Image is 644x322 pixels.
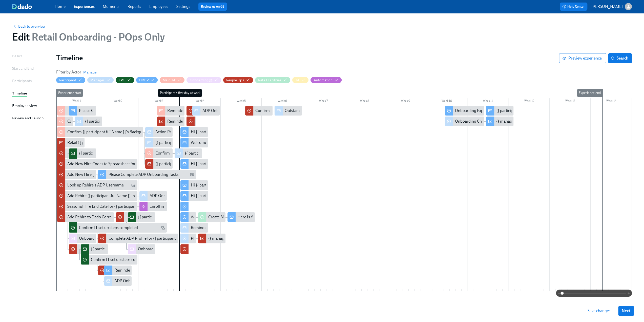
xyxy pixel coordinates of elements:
[591,3,632,10] button: [PERSON_NAME]
[104,276,132,286] div: ADP Onboarding Tasks Not Complete For {{ participant.fullName }}
[192,106,220,116] div: ADP Onboarding Tasks Not Completed for Rehire {{ participant.fullName }}
[180,234,196,243] div: Please complete the I-9 for {{ participant.fullName }} in ADP
[12,31,164,43] h1: Edit
[91,257,150,262] div: Confirm IT set up steps completed
[12,24,46,29] span: Back to overview
[202,108,332,113] div: ADP Onboarding Tasks Not Completed for Rehire {{ participant.fullName }}
[57,127,143,137] div: Confirm {{ participant.fullName }}'s Background Check is Completed
[103,4,119,9] a: Moments
[245,106,273,116] div: Confirm {{ participant.fullName }} has signed their onboarding docs
[157,117,184,126] div: Reminder - Background Check Not Yet Back
[56,89,83,97] div: Experience start
[608,53,632,63] button: Search
[179,98,221,105] div: Week 4
[163,78,175,83] div: Hide Main TA
[139,191,167,201] div: ADP Onboarding for {{ participant.fullName }} (Rehire)
[67,161,254,167] div: Add New Hire Codes to Spreadsheet for {{ participant.fullName }} ({{ participant.startDate | MM/D...
[57,180,137,190] div: Look up Rehire's ADP Username
[79,225,138,231] div: Confirm IT set up steps completed
[119,78,125,83] div: Hide EPC
[75,117,102,126] div: {{ participant.fullName }} has not submitted their background check
[57,170,96,179] div: Add New Hire {{ participant.fullName }} in ADP
[180,138,208,147] div: Welcome to Team Rothy’s!
[145,148,173,158] div: Confirm {{ participant.fullName }}'s Background Check is Completed After Reminder
[136,77,158,83] button: HRBP
[138,98,180,105] div: Week 3
[208,236,324,241] div: {{ manager.fullName }} completed I-9 for {{ participant.fullName }}
[155,161,260,167] div: {{ participant.fullName }} Background Check Not Completed
[67,182,124,188] div: Look up Rehire's ADP Username
[198,3,227,11] button: Review us on G2
[98,170,196,179] div: Please Complete ADP Onboarding Tasks
[303,98,344,105] div: Week 7
[12,103,37,108] div: Employee view
[167,108,242,113] div: Reminder - Background Check Not Yet Back
[180,223,208,233] div: Reminder: ADP Onboarding for {{ participant.fullName }} (Rehire)
[176,4,190,9] a: Settings
[56,53,559,62] h1: Timeline
[455,119,542,124] div: Onboarding Check In for {{ participant.fullName }}
[85,119,202,124] div: {{ participant.fullName }} has not submitted their background check
[149,4,168,9] a: Employees
[591,98,632,105] div: Week 14
[486,117,513,126] div: {{ manager.fullName }} has answered the 45-day question for {{ participant.fullName }}
[128,4,141,9] a: Reports
[155,140,254,145] div: {{ participant.fullName }} Has Cleared Background Check
[262,98,303,105] div: Week 6
[226,78,244,83] div: Hide People Ops
[79,150,286,156] div: {{ participant.newOrRehire }}: {{ participant.fullName }} - {{ participant.role }} ({{ participan...
[157,106,184,116] div: Reminder - Background Check Not Yet Back
[57,212,114,222] div: Add Rehire to Dado Corrections Sheet - {{ participant.fullName }}
[138,214,345,220] div: {{ participant.newOrRehire }}: {{ participant.fullName }} - {{ participant.role }} ({{ participan...
[167,119,242,124] div: Reminder - Background Check Not Yet Back
[255,108,372,113] div: Confirm {{ participant.fullName }} has signed their onboarding docs
[90,78,104,83] div: Hide Manager
[91,246,298,252] div: {{ participant.newOrRehire }}: {{ participant.fullName }} - {{ participant.role }} ({{ participan...
[131,183,135,187] svg: Work Email
[69,234,96,243] div: Onboarding Notice: {{ participant.fullName }} – {{ participant.role }} ({{ participant.startDate ...
[426,98,467,105] div: Week 10
[191,129,309,135] div: Hi {{ participant.firstName }}, enjoy your semi-annual uniform codes.
[310,77,342,83] button: Automation
[385,98,426,105] div: Week 9
[69,223,167,233] div: Confirm IT set up steps completed
[191,225,304,231] div: Reminder: ADP Onboarding for {{ participant.fullName }} (Rehire)
[559,53,606,63] button: Preview experience
[191,161,303,167] div: Hi {{ participant.firstName }}, here is your 40% off evergreen code
[12,53,22,59] div: Basics
[191,236,294,241] div: Please complete the I-9 for {{ participant.fullName }} in ADP
[83,70,97,75] span: Manage
[150,193,244,199] div: ADP Onboarding for {{ participant.fullName }} (Rehire)
[285,108,388,113] div: Outstanding Onboarding Docs for {{ participant.fullName }}
[227,212,255,222] div: Here Is Your Alarm Code
[550,98,591,105] div: Week 13
[57,159,137,169] div: Add New Hire Codes to Spreadsheet for {{ participant.fullName }} ({{ participant.startDate | MM/D...
[191,214,283,220] div: Action Required: Please share alarm code preferences
[98,234,178,243] div: Complete ADP Profile for {{ participant.fullName }}
[295,78,299,83] div: Hide TA
[67,172,149,177] div: Add New Hire {{ participant.fullName }} in ADP
[180,159,208,169] div: Hi {{ participant.firstName }}, here is your 40% off evergreen code
[161,226,165,230] svg: Work Email
[108,172,178,177] div: Please Complete ADP Onboarding Tasks
[258,78,281,83] div: Hide Retail Facilities
[562,4,585,9] span: Help Center
[150,204,202,209] div: Enroll in Seasonal Offboarding
[445,106,484,116] div: Onboarding Experience Check-in
[180,191,208,201] div: Hi {{ participant.firstName }}, enjoy your new shoe & bag codes
[275,106,302,116] div: Outstanding Onboarding Docs for {{ participant.fullName }}
[55,4,66,9] a: Home
[155,150,301,156] div: Confirm {{ participant.fullName }}'s Background Check is Completed After Reminder
[87,77,113,83] button: Manager
[69,148,96,158] div: {{ participant.newOrRehire }}: {{ participant.fullName }} - {{ participant.role }} ({{ participan...
[618,306,634,316] button: Next
[116,77,134,83] button: EPC
[180,180,208,190] div: Hi {{ participant.firstName }}, enjoy your annual $50 off codes.
[223,77,253,83] button: People Ops
[563,56,602,61] span: Preview experience
[191,182,298,188] div: Hi {{ participant.firstName }}, enjoy your annual $50 off codes.
[12,4,55,9] a: dado
[30,31,164,43] span: Retail Onboarding - POps Only
[588,308,611,313] span: Save changes
[190,173,194,177] svg: Personal Email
